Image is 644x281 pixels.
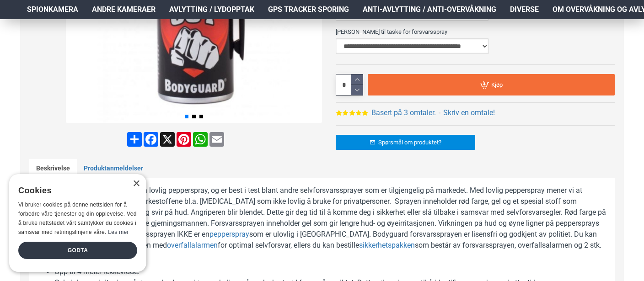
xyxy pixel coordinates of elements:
[371,107,436,118] a: Basert på 3 omtaler.
[77,159,150,178] a: Produktanmeldelser
[143,132,159,147] a: Facebook
[169,4,254,15] span: Avlytting / Lydopptak
[92,4,156,15] span: Andre kameraer
[192,132,209,147] a: WhatsApp
[133,180,140,187] div: Close
[29,159,77,178] a: Beskrivelse
[510,4,539,15] span: Diverse
[491,82,503,88] span: Kjøp
[443,107,495,118] a: Skriv en omtale!
[363,4,496,15] span: Anti-avlytting / Anti-overvåkning
[192,115,196,118] span: Go to slide 2
[268,4,349,15] span: GPS Tracker Sporing
[336,24,615,39] label: [PERSON_NAME] til taske for forsvarsspray
[18,201,137,235] span: Vi bruker cookies på denne nettsiden for å forbedre våre tjenester og din opplevelse. Ved å bruke...
[209,132,225,147] a: Email
[27,4,78,15] span: Spionkamera
[159,132,176,147] a: X
[167,240,218,251] a: overfallalarmen
[108,229,129,235] a: Les mer, opens a new window
[185,115,188,118] span: Go to slide 1
[54,266,608,277] li: Opp til 4 meter rekkevidde.
[176,132,192,147] a: Pinterest
[209,229,249,240] a: pepperspray
[18,242,137,259] div: Godta
[359,240,415,251] a: sikkerhetspakken
[126,132,143,147] a: Share
[439,108,440,117] b: -
[36,185,608,262] p: Forsvarsspray fra Bodyguard er en lovlig pepperspray, og er best i test blant andre selvforsvarss...
[18,181,131,201] div: Cookies
[336,135,475,150] a: Spørsmål om produktet?
[199,115,203,118] span: Go to slide 3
